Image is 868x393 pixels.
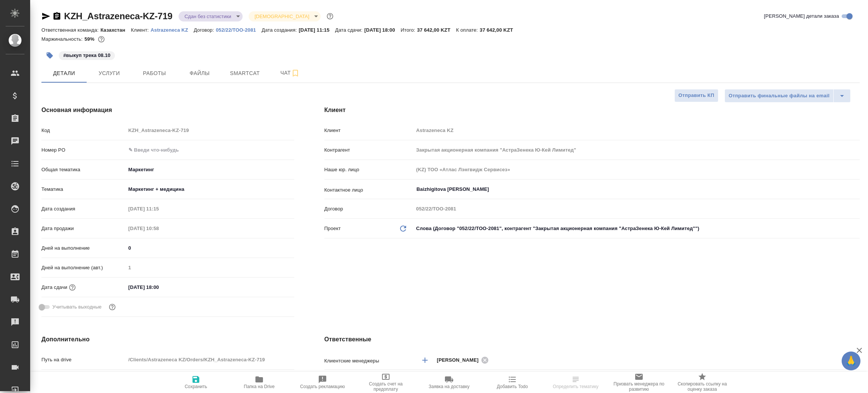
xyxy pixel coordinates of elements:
p: #выкуп трека 08.10 [63,52,110,59]
input: Пустое поле [414,164,860,175]
span: Файлы [182,69,218,78]
button: 🙏 [842,352,860,370]
span: Услуги [91,69,127,78]
button: Сохранить [164,372,228,393]
input: Пустое поле [126,223,192,234]
button: Выбери, если сб и вс нужно считать рабочими днями для выполнения заказа. [107,302,117,312]
span: Создать счет на предоплату [359,381,413,392]
span: [PERSON_NAME] [437,356,483,364]
button: Отправить КП [674,89,718,102]
span: Папка на Drive [244,384,275,389]
span: Детали [46,69,82,78]
div: Маркетинг [126,163,294,176]
p: 052/22/ТОО-2081 [216,27,262,33]
div: Слова (Договор "052/22/ТОО-2081", контрагент "Закрытая акционерная компания "АстраЗенека Ю-Кей Ли... [414,222,860,235]
h4: Дополнительно [41,335,294,344]
button: Доп статусы указывают на важность/срочность заказа [325,11,335,21]
button: Создать рекламацию [291,372,354,393]
p: Дней на выполнение (авт.) [41,264,126,272]
svg: Подписаться [291,69,300,78]
span: Чат [272,68,308,78]
p: Итого: [401,27,417,33]
button: Создать счет на предоплату [354,372,417,393]
p: Дата сдачи: [335,27,364,33]
p: Клиент: [131,27,150,33]
p: К оплате: [456,27,480,33]
button: Призвать менеджера по развитию [607,372,671,393]
span: Отправить КП [679,91,714,100]
span: выкуп трека 08.10 [58,52,116,58]
input: ✎ Введи что-нибудь [126,144,294,155]
input: Пустое поле [414,144,860,155]
p: Путь на drive [41,356,126,364]
input: Пустое поле [126,262,294,273]
p: Код [41,127,126,134]
a: KZH_Astrazeneca-KZ-719 [64,11,173,21]
p: Наше юр. лицо [324,166,414,173]
span: Заявка на доставку [429,384,469,389]
div: Сдан без статистики [249,11,321,21]
span: 🙏 [845,353,857,369]
button: Добавить Todo [481,372,544,393]
span: Призвать менеджера по развитию [612,381,666,392]
button: Определить тематику [544,372,607,393]
input: ✎ Введи что-нибудь [126,282,192,293]
p: Тематика [41,186,126,193]
p: Ответственная команда: [41,27,101,33]
p: Клиентские менеджеры [324,357,414,365]
h4: Ответственные [324,335,860,344]
input: Пустое поле [414,125,860,136]
p: [DATE] 18:00 [364,27,401,33]
p: Казахстан [101,27,131,33]
span: Скопировать ссылку на оценку заказа [675,381,729,392]
span: Отправить финальные файлы на email [729,92,830,100]
p: 37 642,00 KZT [480,27,519,33]
div: Маркетинг + медицина [126,183,294,196]
div: split button [724,89,851,103]
span: Определить тематику [553,384,598,389]
p: Дней на выполнение [41,244,126,252]
input: Пустое поле [126,203,192,214]
button: Если добавить услуги и заполнить их объемом, то дата рассчитается автоматически [67,282,77,292]
a: Astrazeneca KZ [151,26,194,33]
p: Дата сдачи [41,284,67,291]
p: Дата создания [41,205,126,213]
a: 052/22/ТОО-2081 [216,26,262,33]
p: Дата продажи [41,225,126,232]
p: Клиент [324,127,414,134]
div: [PERSON_NAME] [437,355,491,365]
span: Добавить Todo [497,384,528,389]
button: [DEMOGRAPHIC_DATA] [252,13,312,20]
button: Добавить менеджера [416,351,434,369]
span: Учитывать выходные [52,303,102,311]
button: Папка на Drive [228,372,291,393]
button: Скопировать ссылку [52,12,61,21]
button: Open [856,189,857,190]
button: Сдан без статистики [182,13,234,20]
span: Работы [136,69,173,78]
p: Договор: [194,27,216,33]
p: 37 642,00 KZT [417,27,456,33]
span: Сохранить [185,384,207,389]
p: [DATE] 11:15 [299,27,335,33]
input: Пустое поле [126,354,294,365]
p: Контрагент [324,146,414,154]
span: [PERSON_NAME] детали заказа [764,12,839,20]
p: Маржинальность: [41,36,84,42]
div: Сдан без статистики [179,11,243,21]
p: Номер PO [41,146,126,154]
h4: Клиент [324,106,860,115]
button: Заявка на доставку [417,372,481,393]
p: Дата создания: [261,27,298,33]
p: Проект [324,225,341,232]
button: Отправить финальные файлы на email [724,89,834,103]
button: Скопировать ссылку на оценку заказа [671,372,734,393]
span: Создать рекламацию [300,384,345,389]
p: 59% [84,36,96,42]
input: Пустое поле [414,203,860,214]
span: Smartcat [227,69,263,78]
button: Добавить тэг [41,47,58,64]
p: Договор [324,205,414,213]
h4: Основная информация [41,106,294,115]
input: Пустое поле [126,125,294,136]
